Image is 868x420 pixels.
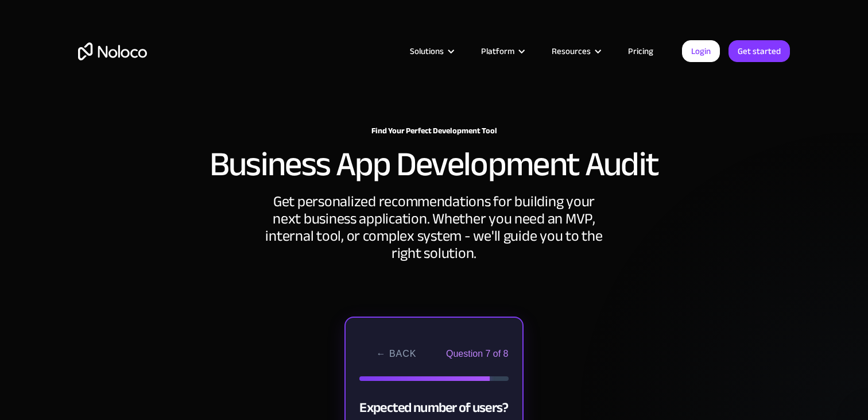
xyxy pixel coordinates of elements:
a: home [78,43,147,60]
a: Get started [728,40,790,62]
div: Resources [552,44,591,59]
div: Platform [481,44,514,59]
div: Solutions [396,44,467,59]
a: Pricing [614,44,668,59]
div: Solutions [410,44,444,59]
h2: Business App Development Audit [210,147,659,182]
div: Resources [537,44,614,59]
div: Get personalized recommendations for building your next business application. Whether you need an... [262,193,606,262]
a: Login [682,40,720,62]
strong: Find Your Perfect Development Tool [371,123,497,138]
span: Question 7 of 8 [446,347,509,361]
div: Platform [467,44,537,59]
button: ← Back [362,334,431,374]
